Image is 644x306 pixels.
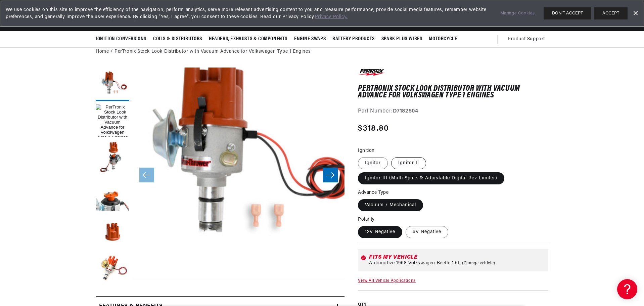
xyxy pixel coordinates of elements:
label: Vacuum / Mechanical [358,199,423,211]
button: Slide right [323,168,338,182]
strong: D7182504 [393,108,418,114]
a: Dismiss Banner [630,8,640,18]
summary: Motorcycle [425,31,460,47]
nav: breadcrumbs [96,48,548,55]
summary: Coils & Distributors [150,31,205,47]
summary: Engine Swaps [291,31,329,47]
button: Load image 3 in gallery view [96,178,129,212]
span: Motorcycle [429,36,457,43]
button: Load image 2 in gallery view [96,141,129,175]
legend: Polarity [358,216,375,223]
button: Slide left [139,168,154,182]
div: Fits my vehicle [369,255,546,260]
span: Spark Plug Wires [381,36,422,43]
a: PerTronix Stock Look Distributor with Vacuum Advance for Volkswagen Type 1 Engines [114,48,311,55]
span: Engine Swaps [294,36,326,43]
button: Load image 5 in gallery view [96,252,129,286]
a: Change vehicle [462,261,495,266]
h1: PerTronix Stock Look Distributor with Vacuum Advance for Volkswagen Type 1 Engines [358,85,548,99]
a: Manage Cookies [500,10,535,17]
span: Headers, Exhausts & Components [209,36,287,43]
summary: Ignition Conversions [96,31,150,47]
label: Ignitor III (Multi Spark & Adjustable Digital Rev Limiter) [358,172,504,184]
summary: Product Support [508,31,548,47]
label: Ignitor [358,157,388,169]
div: Part Number: [358,107,548,116]
button: DON'T ACCEPT [544,7,591,19]
span: Battery Products [332,36,375,43]
span: Automotive 1968 Volkswagen Beetle 1.5L [369,261,461,266]
label: 12V Negative [358,226,402,238]
a: Home [96,48,109,55]
span: $318.80 [358,123,389,135]
button: Load image 7 in gallery view [96,68,129,101]
span: Ignition Conversions [96,36,146,43]
span: Coils & Distributors [153,36,202,43]
summary: Headers, Exhausts & Components [205,31,291,47]
a: View All Vehicle Applications [358,279,415,283]
span: We use cookies on this site to improve the efficiency of the navigation, perform analytics, serve... [6,6,491,20]
button: Load image 1 in gallery view [96,104,129,138]
a: Privacy Policy. [315,14,348,19]
summary: Spark Plug Wires [378,31,426,47]
button: ACCEPT [594,7,628,19]
label: Ignitor II [391,157,426,169]
media-gallery: Gallery Viewer [96,68,344,283]
summary: Battery Products [329,31,378,47]
legend: Advance Type [358,189,389,196]
span: Product Support [508,36,545,43]
button: Load image 4 in gallery view [96,215,129,249]
label: 6V Negative [406,226,448,238]
legend: Ignition [358,147,375,154]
